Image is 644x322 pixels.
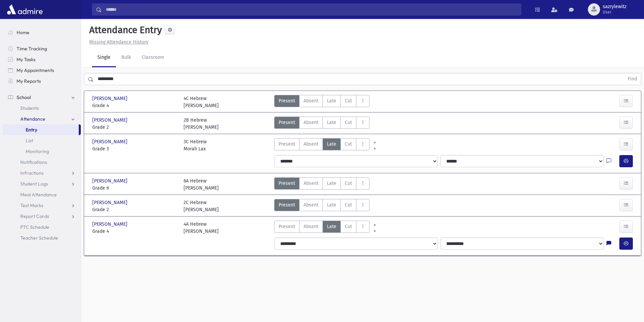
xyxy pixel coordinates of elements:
[327,180,336,187] span: Late
[3,189,81,200] a: Meal Attendance
[184,138,207,152] div: 3C Hebrew Morah Lax
[136,48,170,67] a: Classroom
[92,184,177,192] span: Grade 6
[3,168,81,178] a: Infractions
[20,213,49,219] span: Report Cards
[279,97,295,104] span: Present
[17,67,54,73] span: My Appointments
[3,103,81,114] a: Students
[345,119,352,126] span: Cut
[92,48,116,67] a: Single
[274,117,369,131] div: AttTypes
[3,211,81,222] a: Report Cards
[20,202,43,208] span: Test Marks
[274,138,369,152] div: AttTypes
[304,223,318,230] span: Absent
[17,78,41,84] span: My Reports
[624,73,641,85] button: Find
[184,199,219,213] div: 2C Hebrew [PERSON_NAME]
[89,39,148,45] u: Missing Attendance History
[3,92,81,103] a: School
[304,119,318,126] span: Absent
[20,235,58,241] span: Teacher Schedule
[184,117,219,131] div: 2B Hebrew [PERSON_NAME]
[92,206,177,213] span: Grade 2
[3,232,81,243] a: Teacher Schedule
[304,201,318,208] span: Absent
[603,4,626,9] span: sazrylewitz
[92,138,129,145] span: [PERSON_NAME]
[92,199,129,206] span: [PERSON_NAME]
[17,29,29,35] span: Home
[327,119,336,126] span: Late
[26,148,49,154] span: Monitoring
[184,95,219,109] div: 4C Hebrew [PERSON_NAME]
[603,9,626,15] span: User
[279,180,295,187] span: Present
[17,94,31,100] span: School
[279,223,295,230] span: Present
[3,178,81,189] a: Student Logs
[327,97,336,104] span: Late
[20,224,49,230] span: PTC Schedule
[327,141,336,148] span: Late
[20,170,44,176] span: Infractions
[87,39,148,45] a: Missing Attendance History
[3,124,79,135] a: Entry
[274,221,369,235] div: AttTypes
[92,124,177,131] span: Grade 2
[92,102,177,109] span: Grade 4
[274,199,369,213] div: AttTypes
[345,201,352,208] span: Cut
[327,201,336,208] span: Late
[345,97,352,104] span: Cut
[304,97,318,104] span: Absent
[184,177,219,192] div: 6A Hebrew [PERSON_NAME]
[327,223,336,230] span: Late
[26,138,33,144] span: List
[274,177,369,192] div: AttTypes
[20,159,47,165] span: Notifications
[279,141,295,148] span: Present
[3,54,81,65] a: My Tasks
[92,145,177,152] span: Grade 3
[3,76,81,86] a: My Reports
[92,117,129,124] span: [PERSON_NAME]
[304,180,318,187] span: Absent
[279,119,295,126] span: Present
[20,105,39,111] span: Students
[92,177,129,184] span: [PERSON_NAME]
[26,127,37,133] span: Entry
[17,46,47,52] span: Time Tracking
[345,141,352,148] span: Cut
[3,135,81,146] a: List
[3,222,81,232] a: PTC Schedule
[3,157,81,168] a: Notifications
[3,43,81,54] a: Time Tracking
[345,223,352,230] span: Cut
[279,201,295,208] span: Present
[274,95,369,109] div: AttTypes
[87,24,162,36] h5: Attendance Entry
[3,27,81,38] a: Home
[3,146,81,157] a: Monitoring
[92,221,129,228] span: [PERSON_NAME]
[345,180,352,187] span: Cut
[92,228,177,235] span: Grade 4
[184,221,219,235] div: 4A Hebrew [PERSON_NAME]
[20,116,45,122] span: Attendance
[92,95,129,102] span: [PERSON_NAME]
[3,114,81,124] a: Attendance
[102,3,521,16] input: Search
[20,181,48,187] span: Student Logs
[3,200,81,211] a: Test Marks
[116,48,136,67] a: Bulk
[17,56,35,63] span: My Tasks
[3,65,81,76] a: My Appointments
[304,141,318,148] span: Absent
[5,3,44,16] img: AdmirePro
[20,192,57,198] span: Meal Attendance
